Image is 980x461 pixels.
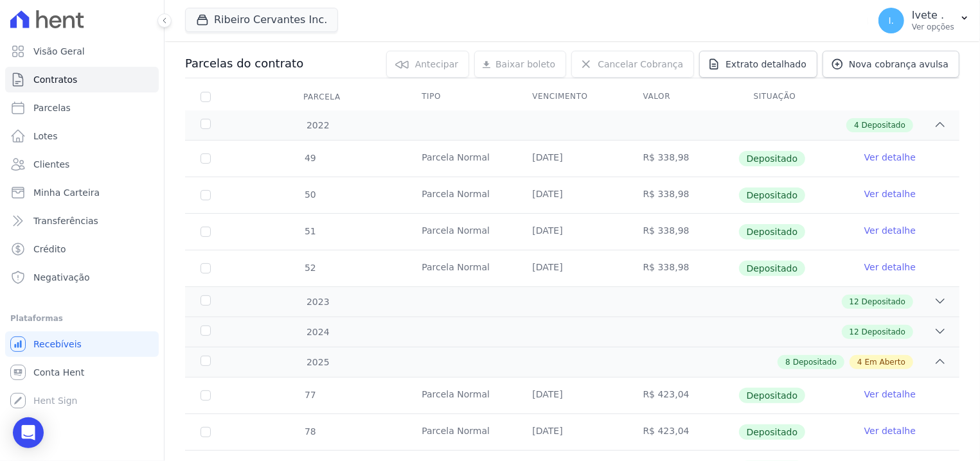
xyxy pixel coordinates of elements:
[862,326,905,338] span: Depositado
[628,177,738,213] td: R$ 338,98
[854,119,859,131] span: 4
[406,177,517,213] td: Parcela Normal
[406,378,517,413] td: Parcela Normal
[5,152,159,177] a: Clientes
[850,296,859,308] span: 12
[5,208,159,234] a: Transferências
[864,388,916,401] a: Ver detalhe
[5,265,159,290] a: Negativação
[200,227,211,237] input: Só é possível selecionar pagamentos em aberto
[889,16,895,25] span: I.
[200,390,211,401] input: Só é possível selecionar pagamentos em aberto
[33,243,66,256] span: Crédito
[726,58,806,71] span: Extrato detalhado
[33,73,77,86] span: Contratos
[303,226,316,236] span: 51
[406,250,517,286] td: Parcela Normal
[185,56,303,71] h3: Parcelas do contrato
[5,236,159,262] a: Crédito
[862,119,905,131] span: Depositado
[628,214,738,250] td: R$ 338,98
[850,326,859,338] span: 12
[517,378,627,413] td: [DATE]
[739,187,806,203] span: Depositado
[303,390,316,400] span: 77
[865,356,905,368] span: Em Aberto
[303,426,316,437] span: 78
[738,83,849,110] th: Situação
[200,263,211,274] input: Só é possível selecionar pagamentos em aberto
[303,153,316,163] span: 49
[857,356,862,368] span: 4
[699,51,817,78] a: Extrato detalhado
[33,214,98,227] span: Transferências
[5,360,159,385] a: Conta Hent
[739,388,806,403] span: Depositado
[864,151,916,164] a: Ver detalhe
[628,378,738,413] td: R$ 423,04
[406,141,517,177] td: Parcela Normal
[303,189,316,200] span: 50
[406,414,517,450] td: Parcela Normal
[739,151,806,166] span: Depositado
[303,263,316,273] span: 52
[628,250,738,286] td: R$ 338,98
[739,224,806,239] span: Depositado
[200,153,211,164] input: Só é possível selecionar pagamentos em aberto
[862,296,905,308] span: Depositado
[33,366,84,379] span: Conta Hent
[628,414,738,450] td: R$ 423,04
[793,356,837,368] span: Depositado
[10,311,154,326] div: Plataformas
[517,214,627,250] td: [DATE]
[5,180,159,205] a: Minha Carteira
[864,187,916,200] a: Ver detalhe
[33,338,82,351] span: Recebíveis
[517,83,627,110] th: Vencimento
[517,414,627,450] td: [DATE]
[5,331,159,357] a: Recebíveis
[200,427,211,437] input: Só é possível selecionar pagamentos em aberto
[785,356,790,368] span: 8
[739,424,806,440] span: Depositado
[517,141,627,177] td: [DATE]
[868,3,980,39] button: I. Ivete . Ver opções
[33,45,85,58] span: Visão Geral
[288,84,356,110] div: Parcela
[849,58,949,71] span: Nova cobrança avulsa
[5,67,159,92] a: Contratos
[200,190,211,200] input: Só é possível selecionar pagamentos em aberto
[517,250,627,286] td: [DATE]
[864,224,916,237] a: Ver detalhe
[912,22,954,32] p: Ver opções
[33,130,58,143] span: Lotes
[5,95,159,121] a: Parcelas
[33,101,71,114] span: Parcelas
[864,424,916,437] a: Ver detalhe
[33,158,69,171] span: Clientes
[739,261,806,276] span: Depositado
[406,83,517,110] th: Tipo
[5,39,159,64] a: Visão Geral
[33,186,100,199] span: Minha Carteira
[33,271,90,284] span: Negativação
[864,261,916,274] a: Ver detalhe
[517,177,627,213] td: [DATE]
[628,141,738,177] td: R$ 338,98
[5,123,159,149] a: Lotes
[13,417,44,448] div: Open Intercom Messenger
[406,214,517,250] td: Parcela Normal
[823,51,959,78] a: Nova cobrança avulsa
[912,9,954,22] p: Ivete .
[628,83,738,110] th: Valor
[185,8,338,32] button: Ribeiro Cervantes Inc.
